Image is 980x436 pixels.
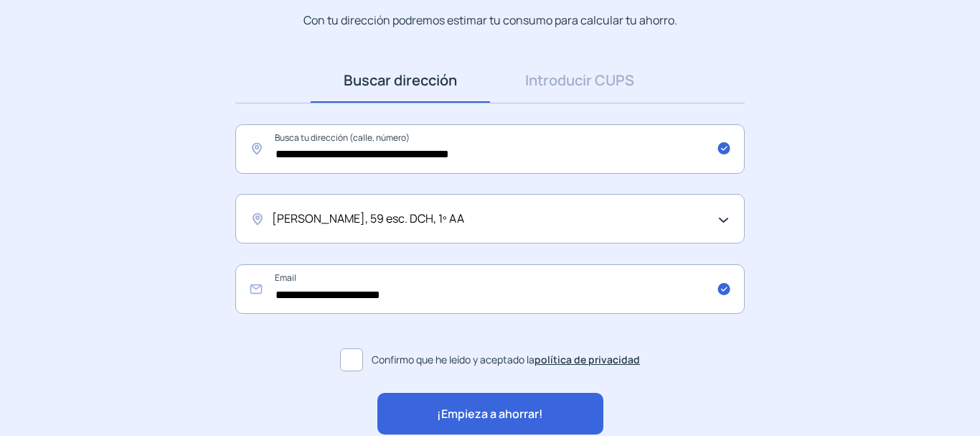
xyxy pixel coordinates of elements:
span: [PERSON_NAME], 59 esc. DCH, 1º AA [272,210,464,228]
a: Introducir CUPS [490,58,669,103]
a: política de privacidad [534,353,640,366]
span: Confirmo que he leído y aceptado la [372,352,640,368]
p: Con tu dirección podremos estimar tu consumo para calcular tu ahorro. [303,11,677,29]
span: ¡Empieza a ahorrar! [437,405,543,424]
a: Buscar dirección [311,58,490,103]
